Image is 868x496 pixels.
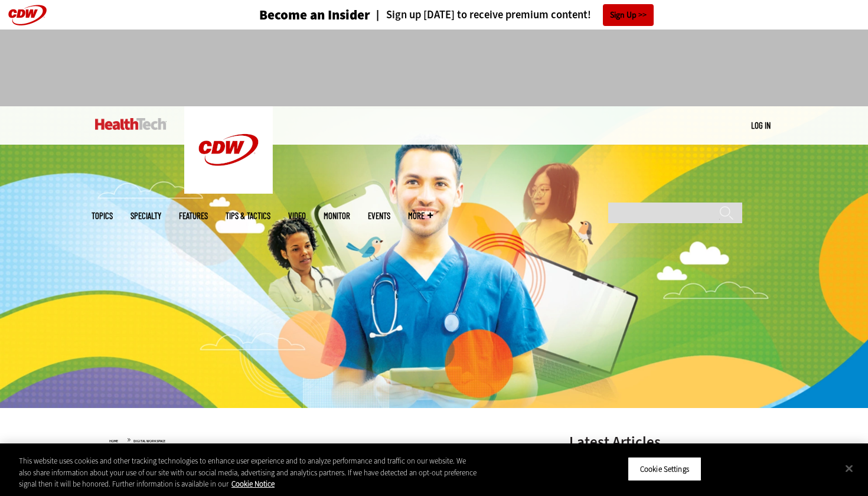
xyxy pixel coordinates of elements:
[109,435,538,444] div: »
[751,120,771,130] a: Log in
[226,211,270,220] a: Tips & Tactics
[19,455,478,490] div: This website uses cookies and other tracking technologies to enhance user experience and to analy...
[569,435,746,449] h3: Latest Articles
[219,41,649,94] iframe: advertisement
[179,211,208,220] a: Features
[92,211,113,220] span: Topics
[215,8,370,22] a: Become an Insider
[324,211,350,220] a: MonITor
[288,211,306,220] a: Video
[109,439,118,443] a: Home
[184,184,273,197] a: CDW
[130,211,161,220] span: Specialty
[751,119,771,132] div: User menu
[231,479,275,489] a: More information about your privacy
[368,211,390,220] a: Events
[184,106,273,194] img: Home
[603,4,654,26] a: Sign Up
[95,118,167,130] img: Home
[836,455,862,481] button: Close
[259,8,370,22] h3: Become an Insider
[628,456,701,481] button: Cookie Settings
[133,439,165,443] a: Digital Workspace
[408,211,433,220] span: More
[370,9,591,21] a: Sign up [DATE] to receive premium content!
